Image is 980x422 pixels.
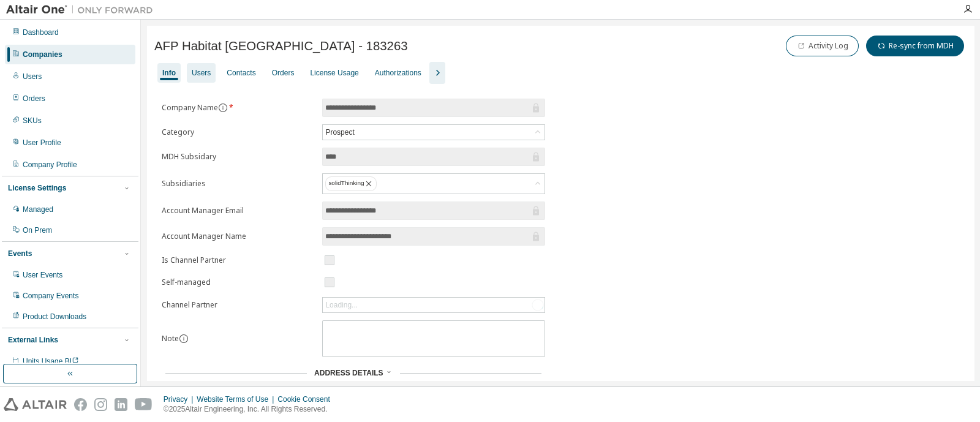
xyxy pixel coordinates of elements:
[162,68,176,78] div: Info
[23,357,79,366] span: Units Usage BI
[23,225,52,235] div: On Prem
[323,125,545,140] div: Prospect
[8,183,66,193] div: License Settings
[786,36,859,56] button: Activity Log
[8,249,32,258] div: Events
[23,50,62,59] div: Companies
[277,394,337,404] div: Cookie Consent
[115,398,127,411] img: linkedin.svg
[162,179,315,189] label: Subsidiaries
[162,255,315,265] label: Is Channel Partner
[323,126,356,139] div: Prospect
[23,72,42,81] div: Users
[218,103,228,113] button: information
[310,68,358,78] div: License Usage
[164,394,197,404] div: Privacy
[375,68,421,78] div: Authorizations
[192,68,211,78] div: Users
[179,334,189,344] button: information
[325,300,358,310] div: Loading...
[23,270,62,280] div: User Events
[23,28,59,37] div: Dashboard
[323,174,545,194] div: solidThinking
[162,103,315,113] label: Company Name
[6,4,159,16] img: Altair One
[23,138,61,148] div: User Profile
[74,398,87,411] img: facebook.svg
[23,94,45,104] div: Orders
[23,205,53,214] div: Managed
[162,232,315,241] label: Account Manager Name
[162,333,179,344] label: Note
[23,291,78,301] div: Company Events
[272,68,295,78] div: Orders
[325,176,377,191] div: solidThinking
[227,68,255,78] div: Contacts
[866,36,964,56] button: Re-sync from MDH
[135,398,153,411] img: youtube.svg
[164,404,337,415] p: © 2025 Altair Engineering, Inc. All Rights Reserved.
[23,116,42,126] div: SKUs
[162,152,315,162] label: MDH Subsidary
[23,160,77,170] div: Company Profile
[197,394,277,404] div: Website Terms of Use
[162,277,315,287] label: Self-managed
[8,335,58,345] div: External Links
[23,312,86,322] div: Product Downloads
[162,300,315,310] label: Channel Partner
[162,206,315,216] label: Account Manager Email
[314,369,383,377] span: Address Details
[154,39,408,53] span: AFP Habitat [GEOGRAPHIC_DATA] - 183263
[94,398,107,411] img: instagram.svg
[162,127,315,137] label: Category
[4,398,67,411] img: altair_logo.svg
[323,298,545,312] div: Loading...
